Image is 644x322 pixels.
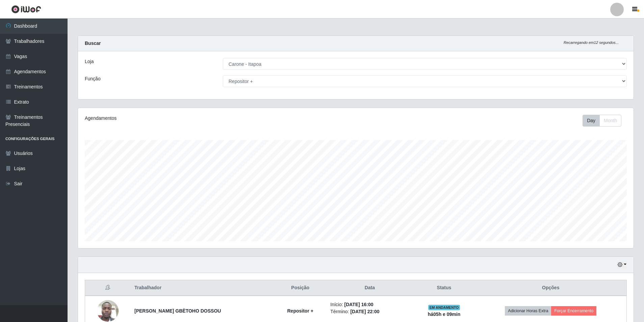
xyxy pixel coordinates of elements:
th: Opções [475,280,627,296]
label: Função [85,75,101,82]
time: [DATE] 22:00 [350,309,379,314]
strong: [PERSON_NAME] GBÈTOHO DOSSOU [134,308,221,314]
strong: há 05 h e 09 min [428,312,461,317]
div: First group [583,115,621,127]
img: CoreUI Logo [11,5,41,14]
strong: Buscar [85,41,101,46]
button: Day [583,115,600,127]
th: Posição [274,280,326,296]
div: Toolbar with button groups [583,115,627,127]
button: Month [599,115,621,127]
th: Status [413,280,475,296]
strong: Repositor + [287,308,313,314]
li: Início: [330,301,409,308]
th: Data [326,280,413,296]
div: Agendamentos [85,115,305,122]
th: Trabalhador [130,280,274,296]
button: Forçar Encerramento [551,306,596,316]
i: Recarregando em 12 segundos... [564,41,619,45]
li: Término: [330,308,409,315]
label: Loja [85,58,94,65]
span: EM ANDAMENTO [428,305,460,310]
time: [DATE] 16:00 [344,302,373,307]
button: Adicionar Horas Extra [505,306,551,316]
